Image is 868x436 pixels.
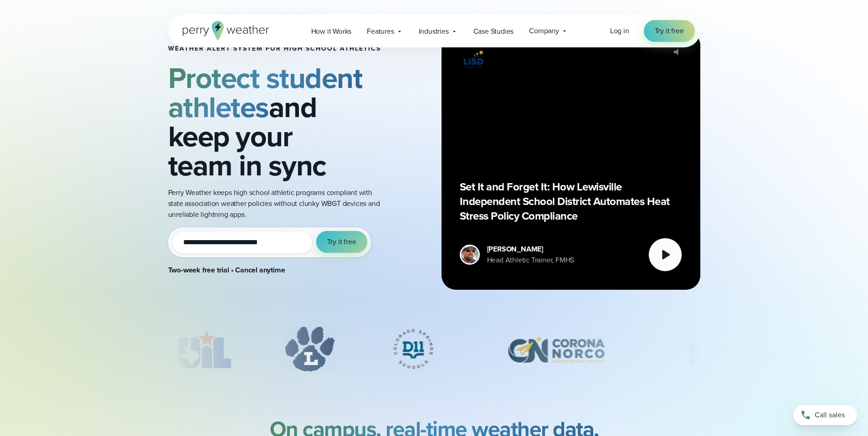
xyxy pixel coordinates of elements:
[168,63,381,180] h2: and keep your team in sync
[316,231,367,253] button: Try it free
[487,255,575,266] div: Head Athletic Trainer, FMHS
[379,326,447,372] img: Colorado-Springs-School-District.svg
[491,326,621,372] img: Corona-Norco-Unified-School-District.svg
[473,26,514,37] span: Case Studies
[168,45,381,52] h1: Weather Alert System for High School Athletics
[460,180,682,223] p: Set It and Forget It: How Lewisville Independent School District Automates Heat Stress Policy Com...
[529,26,559,36] span: Company
[367,26,394,37] span: Features
[327,236,356,247] span: Try it free
[168,326,241,372] img: UIL.svg
[311,26,352,37] span: How it Works
[168,326,241,372] div: 1 of 12
[460,49,487,70] img: Lewisville ISD logo
[168,326,700,376] div: slideshow
[665,326,794,372] div: 5 of 12
[644,20,695,42] a: Try it free
[379,326,447,372] div: 3 of 12
[793,405,857,425] a: Call sales
[168,187,381,220] p: Perry Weather keeps high school athletic programs compliant with state association weather polici...
[665,326,794,372] img: Des-Moines-Public-Schools.svg
[815,410,845,421] span: Call sales
[419,26,449,37] span: Industries
[655,26,684,36] span: Try it free
[466,22,522,41] a: Case Studies
[487,244,575,255] div: [PERSON_NAME]
[284,326,335,372] div: 2 of 12
[610,26,629,36] a: Log in
[168,265,285,275] strong: Two-week free trial • Cancel anytime
[168,56,363,128] strong: Protect student athletes
[491,326,621,372] div: 4 of 12
[303,22,360,41] a: How it Works
[461,246,478,263] img: cody-henschke-headshot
